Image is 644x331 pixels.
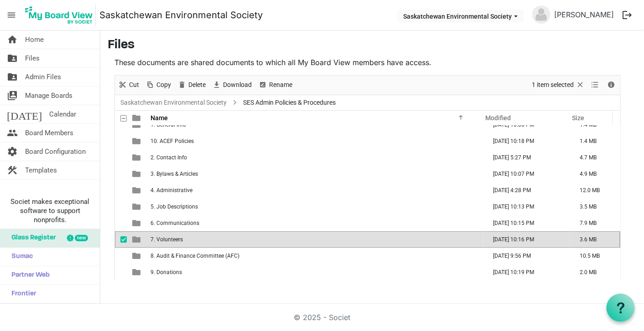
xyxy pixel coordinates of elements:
[7,31,18,49] span: home
[22,4,99,26] a: My Board View Logo
[151,122,186,128] span: 1. General Info
[115,149,127,166] td: checkbox
[148,248,483,264] td: 8. Audit & Finance Committee (AFC) is template cell column header Name
[148,231,483,248] td: 7. Volunteers is template cell column header Name
[7,68,18,86] span: folder_shared
[210,79,253,91] button: Download
[151,220,199,226] span: 6. Communications
[7,49,18,67] span: folder_shared
[151,187,192,194] span: 4. Administrative
[7,285,36,303] span: Frontier
[187,79,207,91] span: Delete
[572,114,584,122] span: Size
[115,231,127,248] td: checkbox
[7,124,18,142] span: people
[151,269,182,275] span: 9. Donations
[605,79,617,91] button: Details
[151,154,187,161] span: 2. Contact Info
[151,204,198,210] span: 5. Job Descriptions
[127,215,148,231] td: is template cell column header type
[119,97,229,108] a: Saskatchewan Environmental Society
[241,97,338,108] span: SES Admin Policies & Procedures
[570,248,620,264] td: 10.5 MB is template cell column header Size
[618,5,637,25] button: logout
[483,231,570,248] td: September 18, 2024 10:16 PM column header Modified
[151,236,183,243] span: 7. Volunteers
[529,76,588,95] div: Clear selection
[397,10,524,22] button: Saskatchewan Environmental Society dropdownbutton
[176,79,207,91] button: Delete
[142,76,174,95] div: Copy
[532,5,551,24] img: no-profile-picture.svg
[127,199,148,215] td: is template cell column header type
[148,166,483,182] td: 3. Bylaws & Articles is template cell column header Name
[148,133,483,149] td: 10. ACEF Policies is template cell column header Name
[115,248,127,264] td: checkbox
[144,79,172,91] button: Copy
[483,264,570,280] td: September 18, 2024 10:19 PM column header Modified
[108,38,637,53] h3: Files
[22,4,96,26] img: My Board View Logo
[116,79,140,91] button: Cut
[483,248,570,264] td: September 18, 2024 9:56 PM column header Modified
[115,133,127,149] td: checkbox
[570,215,620,231] td: 7.9 MB is template cell column header Size
[209,76,255,95] div: Download
[7,87,18,105] span: switch_account
[127,182,148,199] td: is template cell column header type
[531,79,575,91] span: 1 item selected
[75,235,88,241] div: new
[7,143,18,161] span: settings
[483,182,570,199] td: December 04, 2024 4:28 PM column header Modified
[7,248,33,266] span: Sumac
[7,105,42,123] span: [DATE]
[128,79,140,91] span: Cut
[256,79,294,91] button: Rename
[483,215,570,231] td: September 18, 2024 10:15 PM column header Modified
[115,76,142,95] div: Cut
[570,199,620,215] td: 3.5 MB is template cell column header Size
[115,215,127,231] td: checkbox
[25,143,86,161] span: Board Configuration
[570,149,620,166] td: 4.7 MB is template cell column header Size
[127,264,148,280] td: is template cell column header type
[25,87,73,105] span: Manage Boards
[148,264,483,280] td: 9. Donations is template cell column header Name
[148,149,483,166] td: 2. Contact Info is template cell column header Name
[148,215,483,231] td: 6. Communications is template cell column header Name
[114,57,621,68] p: These documents are shared documents to which all My Board View members have access.
[589,79,600,91] button: View dropdownbutton
[148,199,483,215] td: 5. Job Descriptions is template cell column header Name
[148,182,483,199] td: 4. Administrative is template cell column header Name
[115,182,127,199] td: checkbox
[570,166,620,182] td: 4.9 MB is template cell column header Size
[127,248,148,264] td: is template cell column header type
[127,231,148,248] td: is template cell column header type
[483,133,570,149] td: September 18, 2024 10:18 PM column header Modified
[570,182,620,199] td: 12.0 MB is template cell column header Size
[483,166,570,182] td: September 18, 2024 10:07 PM column header Modified
[151,138,194,144] span: 10. ACEF Policies
[603,76,619,95] div: Details
[485,114,511,122] span: Modified
[483,149,570,166] td: July 28, 2025 5:27 PM column header Modified
[294,313,350,322] a: © 2025 - Societ
[7,266,50,285] span: Partner Web
[25,124,73,142] span: Board Members
[530,79,586,91] button: Selection
[115,199,127,215] td: checkbox
[127,149,148,166] td: is template cell column header type
[174,76,209,95] div: Delete
[255,76,296,95] div: Rename
[7,229,56,247] span: Glass Register
[4,197,96,224] span: Societ makes exceptional software to support nonprofits.
[127,133,148,149] td: is template cell column header type
[551,5,618,24] a: [PERSON_NAME]
[115,264,127,280] td: checkbox
[25,68,61,86] span: Admin Files
[588,76,603,95] div: View
[127,166,148,182] td: is template cell column header type
[25,31,44,49] span: Home
[25,161,57,179] span: Templates
[7,161,18,179] span: construction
